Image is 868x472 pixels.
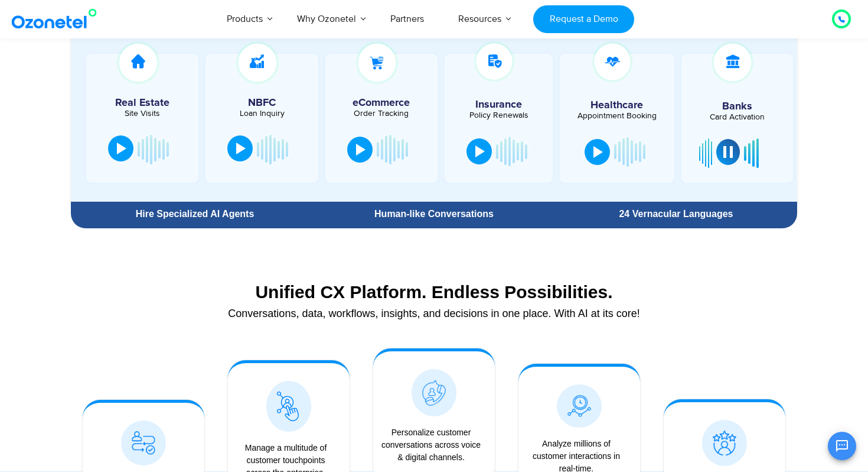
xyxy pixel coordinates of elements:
[533,5,634,33] a: Request a Demo
[92,109,192,118] div: Site Visits
[92,98,192,108] h5: Real Estate
[379,426,483,464] div: Personalize customer conversations across voice & digital channels.
[451,99,547,110] h5: Insurance
[77,282,791,302] div: Unified CX Platform. Endless Possibilities.
[211,109,312,118] div: Loan Inquiry
[569,100,665,111] h5: Healthcare
[828,432,856,460] button: Open chat
[211,98,312,108] h5: NBFC
[687,113,787,121] div: Card Activation
[561,209,791,219] div: 24 Vernacular Languages
[77,209,313,219] div: Hire Specialized AI Agents
[569,112,665,120] div: Appointment Booking
[319,209,549,219] div: Human-like Conversations
[331,109,432,118] div: Order Tracking
[77,308,791,319] div: Conversations, data, workflows, insights, and decisions in one place. With AI at its core!
[451,111,547,119] div: Policy Renewals
[687,101,787,112] h5: Banks
[331,98,432,108] h5: eCommerce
